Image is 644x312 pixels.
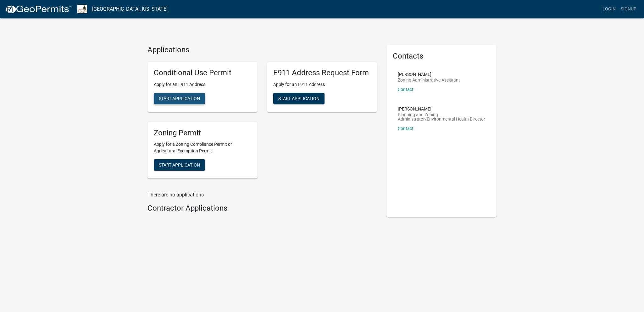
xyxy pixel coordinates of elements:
a: [GEOGRAPHIC_DATA], [US_STATE] [92,4,168,14]
span: Start Application [159,96,200,101]
span: Start Application [278,96,319,101]
h4: Applications [147,45,377,54]
p: Planning and Zoning Administrator/Environmental Health Director [398,112,485,121]
span: Start Application [159,162,200,167]
h5: Contacts [393,52,490,61]
a: Contact [398,126,414,131]
h5: Conditional Use Permit [154,68,251,77]
wm-workflow-list-section: Contractor Applications [147,204,377,215]
button: Start Application [273,93,325,104]
img: Sioux County, Iowa [77,5,87,13]
button: Start Application [154,93,205,104]
p: [PERSON_NAME] [398,107,485,111]
p: Apply for an E911 Address [273,81,371,88]
h4: Contractor Applications [147,204,377,213]
p: Apply for a Zoning Compliance Permit or Agricultural Exemption Permit [154,141,251,154]
p: Zoning Administrative Assistant [398,78,460,82]
a: Contact [398,87,414,92]
a: Signup [618,3,639,15]
h5: E911 Address Request Form [273,68,371,77]
p: There are no applications [147,191,377,199]
a: Login [600,3,618,15]
button: Start Application [154,159,205,171]
p: [PERSON_NAME] [398,72,460,77]
wm-workflow-list-section: Applications [147,45,377,184]
h5: Zoning Permit [154,128,251,138]
p: Apply for an E911 Address [154,81,251,88]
